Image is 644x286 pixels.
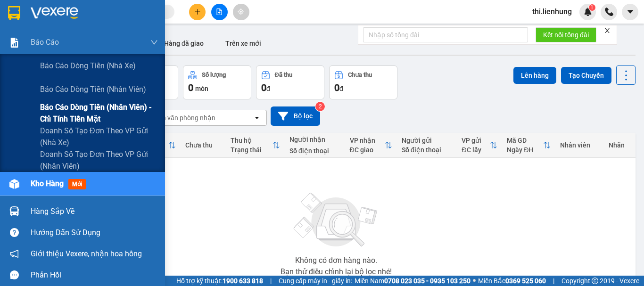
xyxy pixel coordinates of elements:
span: file-add [216,8,223,15]
span: Trên xe mới [225,40,261,47]
img: warehouse-icon [9,179,19,189]
span: Miền Nam [355,276,471,286]
span: thi.lienhung [525,6,579,17]
img: logo-vxr [8,6,20,20]
span: Kết nối tổng đài [543,30,589,40]
span: Cung cấp máy in - giấy in: [279,276,352,286]
span: message [10,270,19,279]
button: aim [233,4,249,20]
div: Số lượng [202,72,226,78]
span: Doanh số tạo đơn theo VP gửi (nhân viên) [40,148,158,172]
div: ĐC lấy [462,146,490,154]
div: Phản hồi [31,268,158,282]
span: đ [266,85,270,92]
span: caret-down [626,8,635,16]
span: mới [68,179,86,189]
div: Hướng dẫn sử dụng [31,226,158,240]
span: đ [339,85,343,92]
img: warehouse-icon [9,206,19,216]
span: Báo cáo dòng tiền (nhân viên) - chỉ tính tiền mặt [40,101,158,125]
th: Toggle SortBy [502,133,555,158]
span: aim [238,8,244,15]
span: down [150,39,158,46]
span: ⚪️ [473,279,476,283]
div: Chưa thu [185,141,221,149]
div: Thu hộ [231,137,272,144]
span: plus [194,8,201,15]
button: Đã thu0đ [256,65,324,99]
strong: 0369 525 060 [505,277,546,285]
sup: 1 [589,4,595,11]
img: phone-icon [605,8,613,16]
div: Chọn văn phòng nhận [150,113,215,123]
span: Doanh số tạo đơn theo VP gửi (nhà xe) [40,125,158,148]
span: Hỗ trợ kỹ thuật: [176,276,263,286]
div: Ngày ĐH [507,146,543,154]
div: Hàng sắp về [31,204,158,219]
input: Nhập số tổng đài [363,27,528,42]
div: Nhân viên [560,141,599,149]
span: 0 [188,82,193,93]
div: Bạn thử điều chỉnh lại bộ lọc nhé! [281,268,392,276]
div: ĐC giao [350,146,385,154]
span: Miền Bắc [478,276,546,286]
span: Kho hàng [31,179,64,188]
button: caret-down [622,4,638,20]
div: Mã GD [507,137,543,144]
div: Không có đơn hàng nào. [295,257,377,264]
button: Lên hàng [513,67,556,84]
span: Giới thiệu Vexere, nhận hoa hồng [31,248,142,260]
span: Báo cáo dòng tiền (nhà xe) [40,60,136,72]
div: Số điện thoại [289,147,340,155]
button: Bộ lọc [271,106,320,126]
div: Người nhận [289,136,340,143]
button: file-add [211,4,228,20]
span: 0 [334,82,339,93]
span: món [195,85,208,92]
sup: 2 [315,102,325,111]
img: solution-icon [9,38,19,48]
span: Báo cáo dòng tiền (nhân viên) [40,83,146,95]
div: Số điện thoại [402,146,452,154]
span: close [604,27,611,34]
span: notification [10,249,19,258]
div: Đã thu [275,72,292,78]
button: Chưa thu0đ [329,65,397,99]
span: copyright [592,278,598,284]
div: Trạng thái [231,146,272,154]
span: Báo cáo [31,36,59,48]
th: Toggle SortBy [226,133,285,158]
div: Chưa thu [348,72,372,78]
strong: 0708 023 035 - 0935 103 250 [384,277,471,285]
span: question-circle [10,228,19,237]
button: Kết nối tổng đài [536,27,596,42]
button: plus [189,4,206,20]
th: Toggle SortBy [457,133,502,158]
th: Toggle SortBy [345,133,397,158]
svg: open [253,114,261,122]
button: Số lượng0món [183,65,251,99]
span: | [553,276,554,286]
span: | [270,276,272,286]
div: Người gửi [402,137,452,144]
span: 1 [590,4,594,11]
img: svg+xml;base64,PHN2ZyBjbGFzcz0ibGlzdC1wbHVnX19zdmciIHhtbG5zPSJodHRwOi8vd3d3LnczLm9yZy8yMDAwL3N2Zy... [289,187,383,253]
span: 0 [261,82,266,93]
img: icon-new-feature [584,8,592,16]
div: VP gửi [462,137,490,144]
button: Tạo Chuyến [561,67,611,84]
button: Hàng đã giao [157,32,211,55]
div: VP nhận [350,137,385,144]
strong: 1900 633 818 [223,277,263,285]
div: Nhãn [609,141,630,149]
